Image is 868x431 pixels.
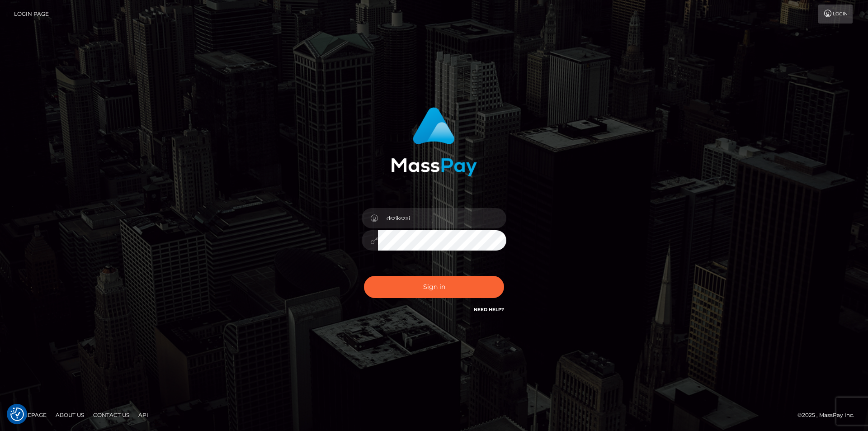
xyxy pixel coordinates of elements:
[818,5,853,24] a: Login
[135,408,152,422] a: API
[10,407,24,421] img: Revisit consent button
[14,5,49,24] a: Login Page
[474,307,504,313] a: Need Help?
[52,408,88,422] a: About Us
[364,276,504,298] button: Sign in
[10,407,24,421] button: Consent Preferences
[90,408,133,422] a: Contact Us
[378,208,506,228] input: Username...
[391,107,477,176] img: MassPay Login
[797,410,861,420] div: © 2025 , MassPay Inc.
[10,408,50,422] a: Homepage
